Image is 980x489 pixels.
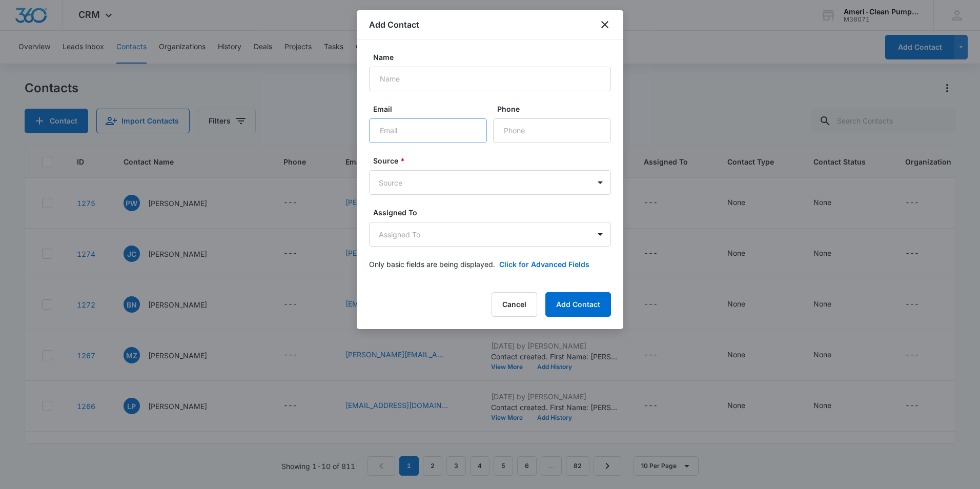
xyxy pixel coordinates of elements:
h1: Add Contact [369,18,419,31]
input: Name [369,67,611,91]
button: Click for Advanced Fields [499,259,589,270]
button: Add Contact [545,292,611,317]
label: Assigned To [373,207,615,218]
input: Phone [493,118,611,143]
label: Email [373,104,491,114]
button: Cancel [492,292,537,317]
label: Phone [497,104,615,114]
label: Source [373,155,615,166]
button: close [599,18,611,31]
p: Only basic fields are being displayed. [369,259,495,270]
label: Name [373,52,615,63]
input: Email [369,118,487,143]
